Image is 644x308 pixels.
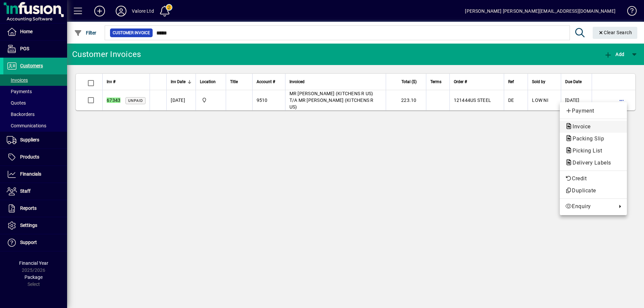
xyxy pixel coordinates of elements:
[560,105,627,117] button: Add customer payment
[565,160,614,166] span: Delivery Labels
[565,107,622,115] span: Payment
[565,202,613,210] span: Enquiry
[565,135,607,142] span: Packing Slip
[565,147,605,154] span: Picking List
[565,175,622,183] span: Credit
[565,187,622,195] span: Duplicate
[565,123,594,130] span: Invoice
